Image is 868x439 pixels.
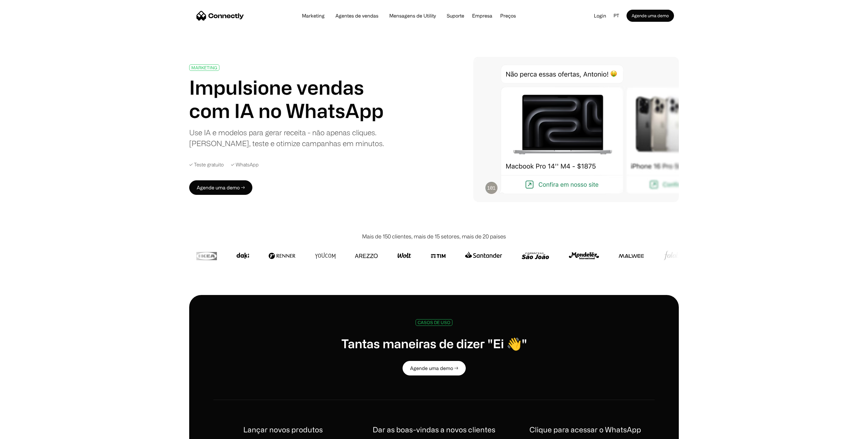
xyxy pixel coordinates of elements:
[384,13,441,18] a: Mensagens de Utility
[418,320,450,325] div: CASOS DE USO
[495,13,521,18] a: Preços
[189,180,252,195] a: Agende uma demo →
[403,361,466,375] a: Agende uma demo →
[331,13,383,18] a: Agentes de vendas
[611,11,627,20] div: pt
[189,127,401,149] div: Use IA e modelos para gerar receita - não apenas cliques. [PERSON_NAME], teste e otimize campanha...
[189,161,224,168] div: ✓ Teste gratuito
[243,424,323,435] h1: Lançar novos produtos
[12,428,36,437] ul: Language list
[530,424,641,435] h1: Clique para acessar o WhatsApp
[6,428,36,437] aside: Language selected: Português (Brasil)
[373,424,495,435] h1: Dar as boas-vindas a novos clientes
[189,76,401,122] h1: Impulsione vendas com IA no WhatsApp
[231,161,259,168] div: ✓ WhatsApp
[589,11,611,20] a: Login
[442,13,469,18] a: Suporte
[297,13,329,18] a: Marketing
[614,11,619,20] div: pt
[627,10,674,22] a: Agende uma demo
[196,11,244,20] a: home
[362,232,506,241] div: Mais de 150 clientes, mais de 15 setores, mais de 20 países
[470,11,494,20] div: Empresa
[472,11,492,20] div: Empresa
[341,336,527,351] h1: Tantas maneiras de dizer "Ei 👋"
[191,65,217,70] div: MARKETING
